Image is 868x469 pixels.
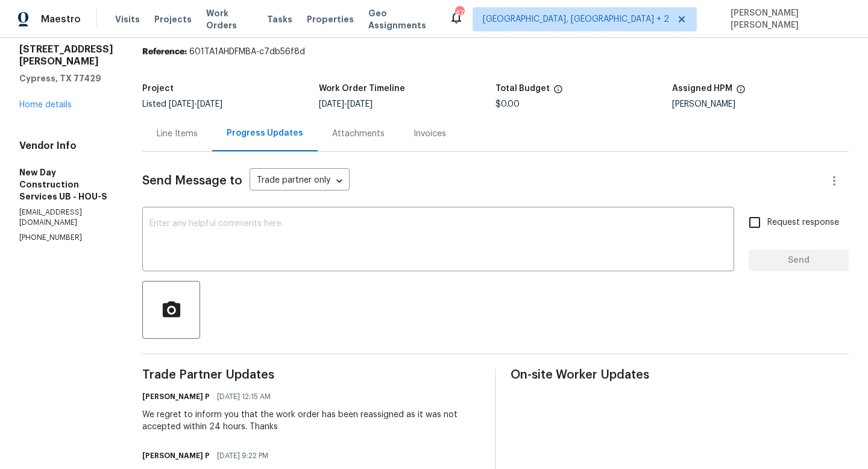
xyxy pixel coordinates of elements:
span: Projects [154,13,192,25]
p: [PHONE_NUMBER] [19,233,113,243]
b: Reference: [142,48,187,56]
span: Geo Assignments [368,7,435,31]
span: [DATE] 9:22 PM [217,450,268,462]
span: - [169,100,222,109]
span: The total cost of line items that have been proposed by Opendoor. This sum includes line items th... [553,84,563,100]
h5: Work Order Timeline [319,84,405,93]
h2: [STREET_ADDRESS][PERSON_NAME] [19,43,113,68]
span: Properties [307,13,354,25]
h6: [PERSON_NAME] P [142,391,210,403]
span: - [319,100,373,109]
span: [GEOGRAPHIC_DATA], [GEOGRAPHIC_DATA] + 2 [483,13,669,25]
span: [DATE] [197,100,222,109]
span: On-site Worker Updates [511,369,849,381]
div: Invoices [414,128,446,140]
span: $0.00 [495,100,520,109]
h5: Assigned HPM [672,84,732,93]
div: 601TA1AHDFMBA-c7db56f8d [142,46,849,58]
h5: New Day Construction Services UB - HOU-S [19,166,113,203]
div: [PERSON_NAME] [672,100,849,109]
h5: Cypress, TX 77429 [19,72,113,84]
span: [PERSON_NAME] [PERSON_NAME] [726,7,850,31]
div: Line Items [157,128,198,140]
div: 47 [455,7,464,19]
a: Home details [19,101,72,109]
span: Send Message to [142,175,242,187]
span: Visits [115,13,140,25]
h5: Total Budget [495,84,550,93]
span: Tasks [267,15,292,24]
span: [DATE] [169,100,194,109]
p: [EMAIL_ADDRESS][DOMAIN_NAME] [19,207,113,228]
span: The hpm assigned to this work order. [736,84,746,100]
h5: Project [142,84,174,93]
span: Trade Partner Updates [142,369,480,381]
span: Work Orders [206,7,253,31]
div: Progress Updates [227,127,303,139]
span: [DATE] [347,100,373,109]
h4: Vendor Info [19,140,113,152]
span: [DATE] [319,100,344,109]
div: We regret to inform you that the work order has been reassigned as it was not accepted within 24 ... [142,409,480,433]
span: Listed [142,100,222,109]
div: Trade partner only [250,171,350,191]
span: Maestro [41,13,81,25]
div: Attachments [332,128,385,140]
span: [DATE] 12:15 AM [217,391,271,403]
h6: [PERSON_NAME] P [142,450,210,462]
span: Request response [767,216,839,229]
